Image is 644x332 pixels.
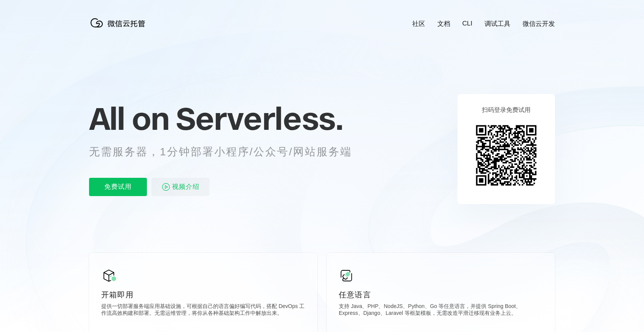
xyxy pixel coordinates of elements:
[485,19,510,28] a: 调试工具
[161,182,171,192] img: video_play.svg
[89,99,169,137] span: All on
[482,106,531,114] p: 扫码登录免费试用
[89,25,150,32] a: 微信云托管
[339,289,543,300] p: 任意语言
[176,99,343,137] span: Serverless.
[101,303,305,318] p: 提供一切部署服务端应用基础设施，可根据自己的语言偏好编写代码，搭配 DevOps 工作流高效构建和部署。无需运维管理，将你从各种基础架构工作中解放出来。
[339,303,543,318] p: 支持 Java、PHP、NodeJS、Python、Go 等任意语言，并提供 Spring Boot、Express、Django、Laravel 等框架模板，无需改造平滑迁移现有业务上云。
[89,15,150,30] img: 微信云托管
[462,20,472,27] a: CLI
[89,144,366,160] p: 无需服务器，1分钟部署小程序/公众号/网站服务端
[172,178,199,196] span: 视频介绍
[101,289,305,300] p: 开箱即用
[523,19,555,28] a: 微信云开发
[89,178,147,196] p: 免费试用
[437,19,450,28] a: 文档
[412,19,425,28] a: 社区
